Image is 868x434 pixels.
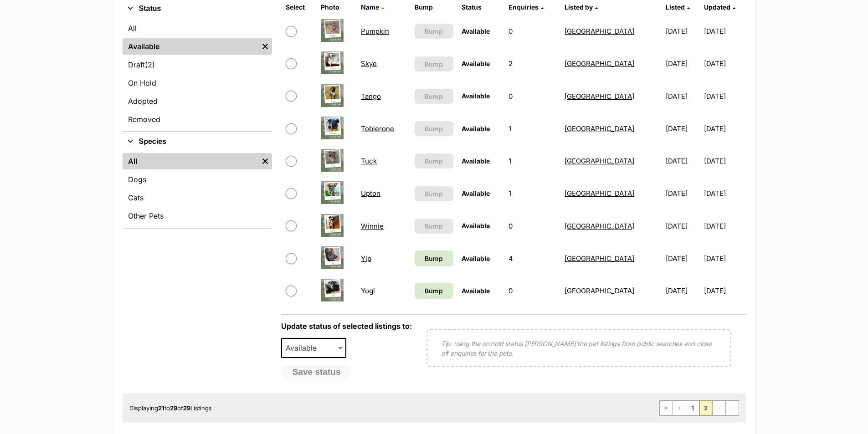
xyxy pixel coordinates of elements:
[321,51,344,74] img: Skye
[123,18,272,131] div: Status
[441,339,717,358] p: Tip: using the on hold status [PERSON_NAME] the pet listings from public searches and close off e...
[415,283,453,299] a: Bump
[686,401,699,415] a: Page 1
[505,243,560,274] td: 4
[565,27,634,36] a: [GEOGRAPHIC_DATA]
[425,92,443,101] span: Bump
[699,401,712,415] span: Page 2
[713,401,725,415] span: Next page
[565,59,634,68] a: [GEOGRAPHIC_DATA]
[505,113,560,144] td: 1
[704,81,745,112] td: [DATE]
[123,20,272,36] a: All
[281,365,352,379] button: Save status
[505,48,560,79] td: 2
[565,286,634,295] a: [GEOGRAPHIC_DATA]
[462,60,490,67] span: Available
[662,210,703,242] td: [DATE]
[415,89,453,104] button: Bump
[505,145,560,177] td: 1
[666,3,690,11] a: Listed
[415,219,453,234] button: Bump
[183,404,190,412] strong: 29
[258,38,272,55] a: Remove filter
[281,338,347,358] span: Available
[505,15,560,47] td: 0
[361,27,389,36] a: Pumpkin
[462,27,490,35] span: Available
[508,3,544,11] a: Enquiries
[666,3,685,11] span: Listed
[425,189,443,199] span: Bump
[565,222,634,230] a: [GEOGRAPHIC_DATA]
[565,157,634,165] a: [GEOGRAPHIC_DATA]
[361,3,379,11] span: Name
[662,178,703,209] td: [DATE]
[726,401,739,415] span: Last page
[361,3,384,11] a: Name
[158,404,164,412] strong: 21
[361,222,384,230] a: Winnie
[505,81,560,112] td: 0
[415,153,453,168] button: Bump
[415,250,453,266] a: Bump
[123,3,272,15] button: Status
[361,286,375,295] a: Yogi
[129,404,212,412] span: Displaying to of Listings
[704,48,745,79] td: [DATE]
[415,24,453,39] button: Bump
[462,287,490,295] span: Available
[704,210,745,242] td: [DATE]
[505,178,560,209] td: 1
[462,92,490,100] span: Available
[565,3,593,11] span: Listed by
[425,156,443,166] span: Bump
[425,221,443,231] span: Bump
[505,275,560,306] td: 0
[123,111,272,128] a: Removed
[425,124,443,133] span: Bump
[660,401,673,415] a: First page
[258,153,272,169] a: Remove filter
[505,210,560,242] td: 0
[662,81,703,112] td: [DATE]
[282,342,326,354] span: Available
[662,243,703,274] td: [DATE]
[415,121,453,136] button: Bump
[462,189,490,197] span: Available
[508,3,539,11] span: translation missing: en.admin.listings.index.attributes.enquiries
[704,243,745,274] td: [DATE]
[123,136,272,148] button: Species
[361,59,377,68] a: Skye
[565,92,634,101] a: [GEOGRAPHIC_DATA]
[123,38,258,55] a: Available
[565,189,634,198] a: [GEOGRAPHIC_DATA]
[123,151,272,228] div: Species
[361,189,380,198] a: Upton
[704,178,745,209] td: [DATE]
[123,56,272,73] a: Draft
[123,189,272,206] a: Cats
[662,145,703,177] td: [DATE]
[704,145,745,177] td: [DATE]
[662,48,703,79] td: [DATE]
[425,254,443,263] span: Bump
[361,254,371,263] a: Yip
[425,286,443,296] span: Bump
[462,157,490,165] span: Available
[704,3,735,11] a: Updated
[704,275,745,306] td: [DATE]
[170,404,177,412] strong: 29
[704,3,730,11] span: Updated
[123,171,272,188] a: Dogs
[565,254,634,263] a: [GEOGRAPHIC_DATA]
[659,400,739,416] nav: Pagination
[662,15,703,47] td: [DATE]
[145,59,155,70] span: (2)
[425,26,443,36] span: Bump
[704,113,745,144] td: [DATE]
[565,124,634,133] a: [GEOGRAPHIC_DATA]
[462,125,490,133] span: Available
[673,401,686,415] a: Previous page
[123,208,272,224] a: Other Pets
